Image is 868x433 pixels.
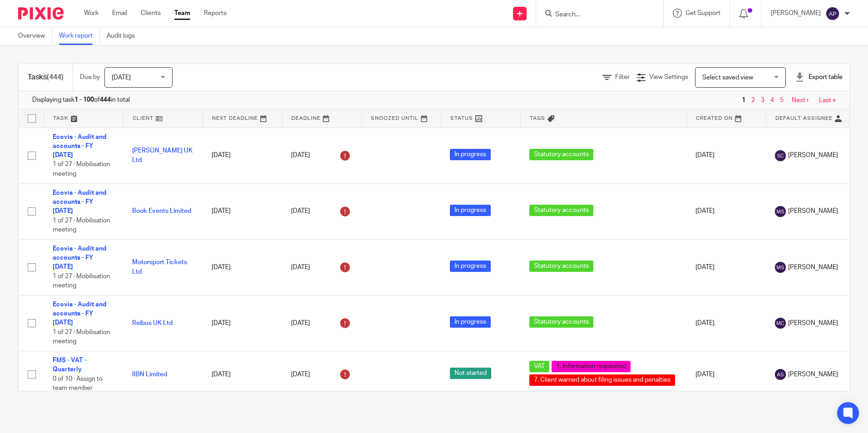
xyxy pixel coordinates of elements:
td: [DATE] [686,351,766,398]
span: 1 of 27 · Mobilisation meeting [53,162,110,177]
span: 1. Information requested [552,361,631,372]
div: [DATE] [291,204,352,219]
span: In progress [450,261,491,272]
span: (444) [47,74,64,81]
a: Book Events Limited [132,208,191,214]
img: svg%3E [775,150,786,161]
a: Ecovis - Audit and accounts - FY [DATE] [53,246,107,271]
a: Clients [141,9,161,18]
td: [DATE] [202,239,282,295]
span: 1 of 27 · Mobilisation meeting [53,273,110,289]
span: Get Support [686,10,720,16]
td: [DATE] [202,351,282,398]
a: Ecovis - Audit and accounts - FY [DATE] [53,301,107,326]
h1: Tasks [28,73,64,82]
span: Statutory accounts [529,316,593,328]
img: svg%3E [825,6,840,21]
td: [DATE] [686,295,766,351]
span: In progress [450,316,491,328]
td: [DATE] [686,239,766,295]
span: Tags [530,116,545,121]
span: Statutory accounts [529,261,593,272]
span: View Settings [649,74,688,80]
span: In progress [450,205,491,216]
a: [PERSON_NAME] UK Ltd [132,148,192,163]
a: 3 [761,97,764,103]
span: In progress [450,149,491,160]
div: Export table [795,73,843,82]
a: Audit logs [107,27,142,45]
a: Last » [819,97,836,103]
b: 1 - 100 [74,97,94,103]
a: IIBN Limited [132,371,167,378]
p: Due by [80,73,100,82]
div: [DATE] [291,260,352,275]
a: Team [174,9,190,18]
a: Motorsport Tickets Ltd [132,259,187,275]
span: [PERSON_NAME] [788,319,838,328]
a: Ecovis - Audit and accounts - FY [DATE] [53,134,107,159]
span: Statutory accounts [529,205,593,216]
a: 4 [770,97,774,103]
a: Email [112,9,127,18]
img: svg%3E [775,262,786,273]
a: 5 [780,97,784,103]
div: [DATE] [291,148,352,163]
img: svg%3E [775,369,786,380]
td: [DATE] [686,128,766,183]
span: [DATE] [112,74,131,81]
a: 2 [751,97,755,103]
p: [PERSON_NAME] [771,9,821,18]
a: Work [84,9,99,18]
span: Filter [615,74,630,80]
td: [DATE] [202,295,282,351]
img: Pixie [18,7,64,20]
span: VAT [529,361,549,372]
a: Work report [59,27,100,45]
img: svg%3E [775,206,786,217]
span: [PERSON_NAME] [788,151,838,160]
a: Overview [18,27,52,45]
span: 7. Client warned about filing issues and penalties [529,374,675,386]
nav: pager [740,97,836,104]
b: 444 [100,97,111,103]
a: Reibus UK Ltd [132,320,173,326]
span: Select saved view [702,74,753,81]
a: Reports [204,9,227,18]
div: [DATE] [291,316,352,330]
span: [PERSON_NAME] [788,207,838,216]
a: Ecovis - Audit and accounts - FY [DATE] [53,190,107,215]
div: [DATE] [291,367,352,382]
span: 0 of 10 · Assign to team member [53,376,103,392]
span: Displaying task of in total [32,95,130,104]
span: 1 [740,95,748,106]
span: Statutory accounts [529,149,593,160]
span: 1 of 27 · Mobilisation meeting [53,217,110,233]
span: 1 of 27 · Mobilisation meeting [53,329,110,345]
span: [PERSON_NAME] [788,370,838,379]
td: [DATE] [202,183,282,239]
img: svg%3E [775,318,786,329]
input: Search [554,11,636,19]
span: Not started [450,368,491,379]
a: FMS - VAT - Quarterly [53,357,87,373]
a: Next › [792,97,809,103]
span: [PERSON_NAME] [788,263,838,272]
td: [DATE] [686,183,766,239]
td: [DATE] [202,128,282,183]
